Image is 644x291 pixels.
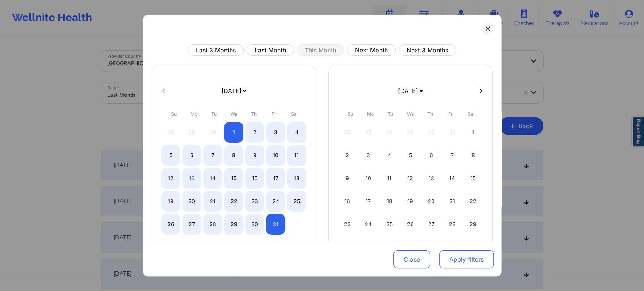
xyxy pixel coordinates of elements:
[224,191,243,212] div: Wed Oct 22 2025
[422,191,441,212] div: Thu Nov 20 2025
[464,145,483,166] div: Sat Nov 08 2025
[443,214,462,235] div: Fri Nov 28 2025
[266,214,285,235] div: Fri Oct 31 2025
[161,145,181,166] div: Sun Oct 05 2025
[291,111,297,117] abbr: Saturday
[231,111,237,117] abbr: Wednesday
[191,111,197,117] abbr: Monday
[443,168,462,189] div: Fri Nov 14 2025
[464,168,483,189] div: Sat Nov 15 2025
[359,214,378,235] div: Mon Nov 24 2025
[224,145,243,166] div: Wed Oct 08 2025
[266,191,285,212] div: Fri Oct 24 2025
[338,168,357,189] div: Sun Nov 09 2025
[407,111,414,117] abbr: Wednesday
[443,191,462,212] div: Fri Nov 21 2025
[367,111,374,117] abbr: Monday
[266,122,285,143] div: Fri Oct 03 2025
[380,214,399,235] div: Tue Nov 25 2025
[203,168,223,189] div: Tue Oct 14 2025
[399,44,456,56] button: Next 3 Months
[287,122,306,143] div: Sat Oct 04 2025
[211,111,217,117] abbr: Tuesday
[161,168,181,189] div: Sun Oct 12 2025
[161,191,181,212] div: Sun Oct 19 2025
[224,122,243,143] div: Wed Oct 01 2025
[427,111,433,117] abbr: Thursday
[422,145,441,166] div: Thu Nov 06 2025
[401,145,420,166] div: Wed Nov 05 2025
[203,145,223,166] div: Tue Oct 07 2025
[422,214,441,235] div: Thu Nov 27 2025
[287,145,306,166] div: Sat Oct 11 2025
[443,145,462,166] div: Fri Nov 07 2025
[338,145,357,166] div: Sun Nov 02 2025
[347,44,396,56] button: Next Month
[203,191,223,212] div: Tue Oct 21 2025
[266,145,285,166] div: Fri Oct 10 2025
[338,191,357,212] div: Sun Nov 16 2025
[287,191,306,212] div: Sat Oct 25 2025
[464,214,483,235] div: Sat Nov 29 2025
[182,214,201,235] div: Mon Oct 27 2025
[467,111,473,117] abbr: Saturday
[359,168,378,189] div: Mon Nov 10 2025
[188,44,244,56] button: Last 3 Months
[359,191,378,212] div: Mon Nov 17 2025
[245,122,264,143] div: Thu Oct 02 2025
[272,111,276,117] abbr: Friday
[422,168,441,189] div: Thu Nov 13 2025
[338,237,357,258] div: Sun Nov 30 2025
[464,122,483,143] div: Sat Nov 01 2025
[245,145,264,166] div: Thu Oct 09 2025
[182,168,201,189] div: Mon Oct 13 2025
[448,111,453,117] abbr: Friday
[338,214,357,235] div: Sun Nov 23 2025
[251,111,257,117] abbr: Thursday
[245,168,264,189] div: Thu Oct 16 2025
[347,111,353,117] abbr: Sunday
[439,250,494,268] button: Apply filters
[245,214,264,235] div: Thu Oct 30 2025
[247,44,294,56] button: Last Month
[161,214,181,235] div: Sun Oct 26 2025
[388,111,393,117] abbr: Tuesday
[266,168,285,189] div: Fri Oct 17 2025
[464,191,483,212] div: Sat Nov 22 2025
[287,168,306,189] div: Sat Oct 18 2025
[203,214,223,235] div: Tue Oct 28 2025
[182,145,201,166] div: Mon Oct 06 2025
[224,168,243,189] div: Wed Oct 15 2025
[401,214,420,235] div: Wed Nov 26 2025
[393,250,430,268] button: Close
[245,191,264,212] div: Thu Oct 23 2025
[401,191,420,212] div: Wed Nov 19 2025
[224,214,243,235] div: Wed Oct 29 2025
[380,145,399,166] div: Tue Nov 04 2025
[401,168,420,189] div: Wed Nov 12 2025
[171,111,177,117] abbr: Sunday
[380,191,399,212] div: Tue Nov 18 2025
[380,168,399,189] div: Tue Nov 11 2025
[297,44,344,56] button: This Month
[182,191,201,212] div: Mon Oct 20 2025
[359,145,378,166] div: Mon Nov 03 2025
